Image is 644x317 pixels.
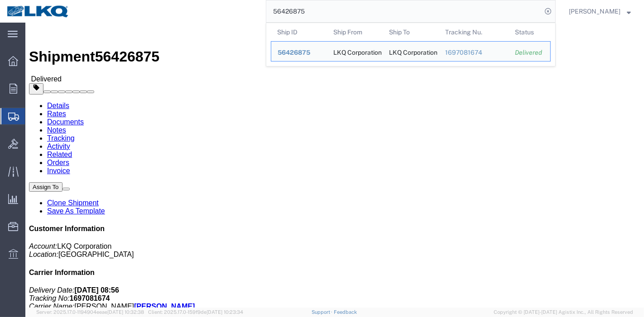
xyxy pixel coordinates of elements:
[389,42,433,61] div: LKQ Corporation
[569,6,620,16] span: Praveen Nagaraj
[107,309,144,315] span: [DATE] 10:32:38
[25,23,644,308] iframe: FS Legacy Container
[271,23,555,66] table: Search Results
[207,309,243,315] span: [DATE] 10:23:34
[445,48,503,57] div: 1697081674
[312,309,334,315] a: Support
[334,309,357,315] a: Feedback
[333,42,377,61] div: LKQ Corporation
[278,48,321,57] div: 56426875
[271,23,327,41] th: Ship ID
[36,309,144,315] span: Server: 2025.17.0-1194904eeae
[6,5,70,18] img: logo
[148,309,243,315] span: Client: 2025.17.0-159f9de
[494,308,633,316] span: Copyright © [DATE]-[DATE] Agistix Inc., All Rights Reserved
[266,0,542,22] input: Search for shipment number, reference number
[383,23,439,41] th: Ship To
[278,49,310,56] span: 56426875
[515,48,544,57] div: Delivered
[439,23,509,41] th: Tracking Nu.
[509,23,551,41] th: Status
[327,23,383,41] th: Ship From
[568,6,631,17] button: [PERSON_NAME]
